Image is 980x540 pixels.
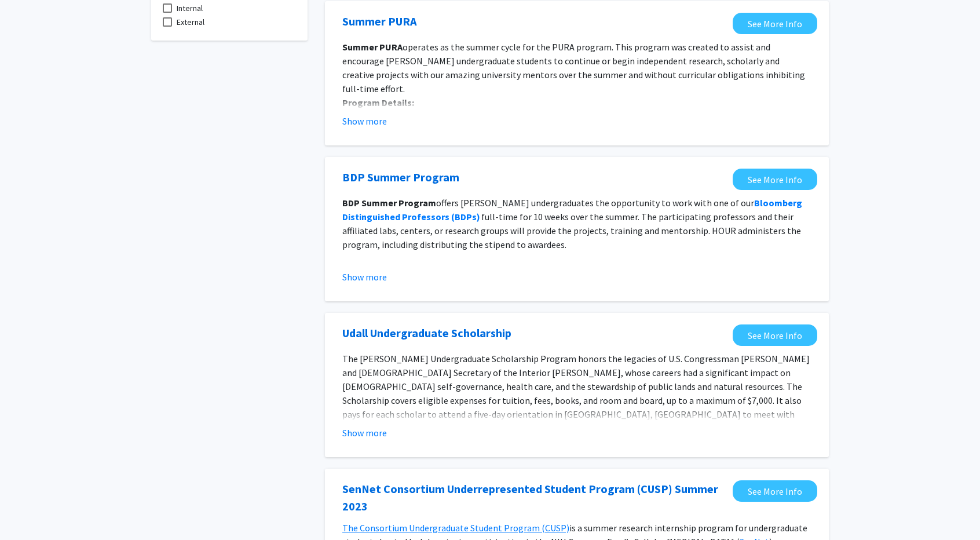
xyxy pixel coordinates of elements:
[342,41,403,53] strong: Summer PURA
[342,522,569,534] a: The Consortium Undergraduate Student Program (CUSP)
[342,196,811,251] p: offers [PERSON_NAME] undergraduates the opportunity to work with one of our full-time for 10 week...
[177,15,204,29] span: External
[342,426,387,440] button: Show more
[733,169,817,190] a: Opens in a new tab
[342,324,511,342] a: Opens in a new tab
[342,270,387,284] button: Show more
[342,353,810,448] span: The [PERSON_NAME] Undergraduate Scholarship Program honors the legacies of U.S. Congressman [PERS...
[342,480,727,515] a: Opens in a new tab
[342,197,436,209] strong: BDP Summer Program
[177,1,203,15] span: Internal
[733,480,817,502] a: Opens in a new tab
[342,13,416,30] a: Opens in a new tab
[733,324,817,346] a: Opens in a new tab
[9,488,49,531] iframe: Chat
[342,41,805,94] span: operates as the summer cycle for the PURA program. This program was created to assist and encoura...
[342,97,414,108] strong: Program Details:
[342,169,459,186] a: Opens in a new tab
[342,114,387,128] button: Show more
[733,13,817,34] a: Opens in a new tab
